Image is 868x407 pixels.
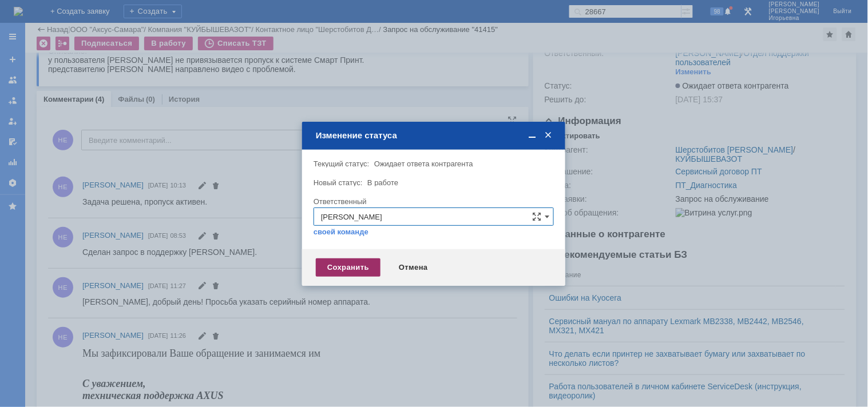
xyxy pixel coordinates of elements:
a: своей команде [314,228,368,237]
span: Ожидает ответа контрагента [374,159,473,168]
span: Сложная форма [532,212,541,221]
label: Текущий статус: [314,159,369,168]
div: Ответственный [314,198,552,205]
label: Новый статус: [314,178,363,187]
span: Свернуть (Ctrl + M) [526,130,538,141]
div: Изменение статуса [316,130,554,141]
span: В работе [367,178,398,187]
span: Закрыть [542,130,554,141]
